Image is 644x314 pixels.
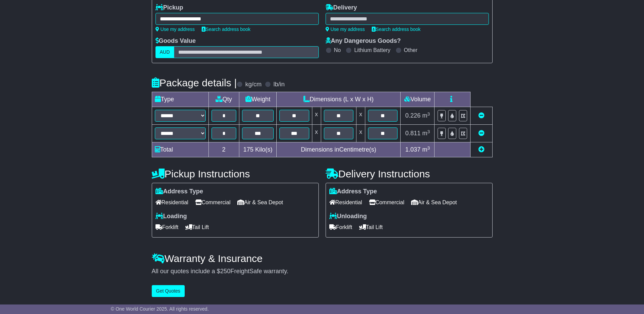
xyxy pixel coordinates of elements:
[195,197,231,208] span: Commercial
[220,268,231,275] span: 250
[155,197,188,208] span: Residential
[427,145,430,151] sup: 3
[277,92,401,107] td: Dimensions (L x W x H)
[356,125,365,142] td: x
[404,47,418,53] label: Other
[329,188,377,195] label: Address Type
[152,253,493,264] h4: Warranty & Insurance
[239,142,277,157] td: Kilo(s)
[329,222,352,232] span: Forklift
[478,112,484,119] a: Remove this item
[155,222,179,232] span: Forklift
[422,130,430,137] span: m
[405,112,421,119] span: 0.226
[202,27,251,32] a: Search address book
[152,142,208,157] td: Total
[334,47,341,53] label: No
[152,285,185,297] button: Get Quotes
[329,213,367,220] label: Unloading
[111,306,209,312] span: © One World Courier 2025. All rights reserved.
[326,27,365,32] a: Use my address
[411,197,457,208] span: Air & Sea Depot
[155,27,195,32] a: Use my address
[155,46,174,58] label: AUD
[326,4,357,12] label: Delivery
[326,168,493,179] h4: Delivery Instructions
[152,168,319,179] h4: Pickup Instructions
[245,81,261,88] label: kg/cm
[422,146,430,153] span: m
[427,111,430,117] sup: 3
[359,222,383,232] span: Tail Lift
[155,188,203,195] label: Address Type
[155,213,187,220] label: Loading
[329,197,362,208] span: Residential
[185,222,209,232] span: Tail Lift
[478,130,484,137] a: Remove this item
[208,142,239,157] td: 2
[401,92,435,107] td: Volume
[208,92,239,107] td: Qty
[273,81,284,88] label: lb/in
[239,92,277,107] td: Weight
[478,146,484,153] a: Add new item
[405,146,421,153] span: 1.037
[155,4,183,12] label: Pickup
[372,27,421,32] a: Search address book
[427,129,430,134] sup: 3
[152,77,237,88] h4: Package details |
[312,125,321,142] td: x
[243,146,254,153] span: 175
[326,37,401,45] label: Any Dangerous Goods?
[237,197,283,208] span: Air & Sea Depot
[369,197,404,208] span: Commercial
[356,107,365,125] td: x
[152,268,493,275] div: All our quotes include a $ FreightSafe warranty.
[354,47,390,53] label: Lithium Battery
[152,92,208,107] td: Type
[422,112,430,119] span: m
[277,142,401,157] td: Dimensions in Centimetre(s)
[155,37,196,45] label: Goods Value
[405,130,421,137] span: 0.811
[312,107,321,125] td: x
